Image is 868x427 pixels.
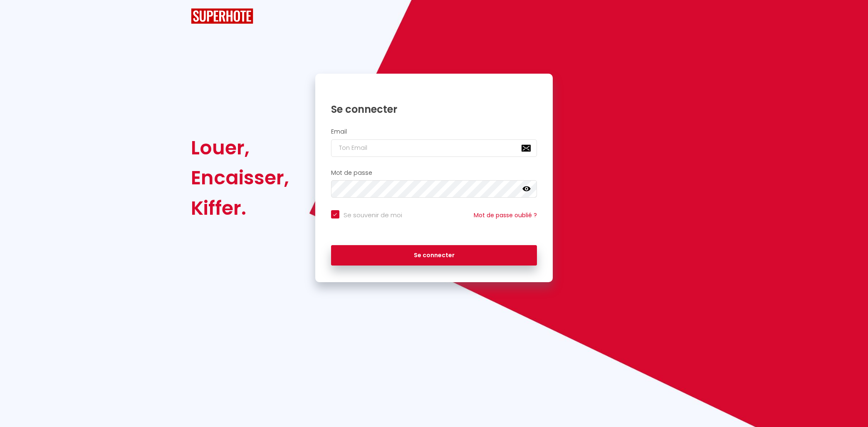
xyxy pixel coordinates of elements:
[331,245,537,266] button: Se connecter
[191,133,289,163] div: Louer,
[331,103,537,116] h1: Se connecter
[191,193,289,223] div: Kiffer.
[191,8,253,24] img: SuperHote logo
[331,169,537,176] h2: Mot de passe
[331,128,537,135] h2: Email
[474,211,537,219] a: Mot de passe oublié ?
[191,163,289,193] div: Encaisser,
[331,139,537,157] input: Ton Email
